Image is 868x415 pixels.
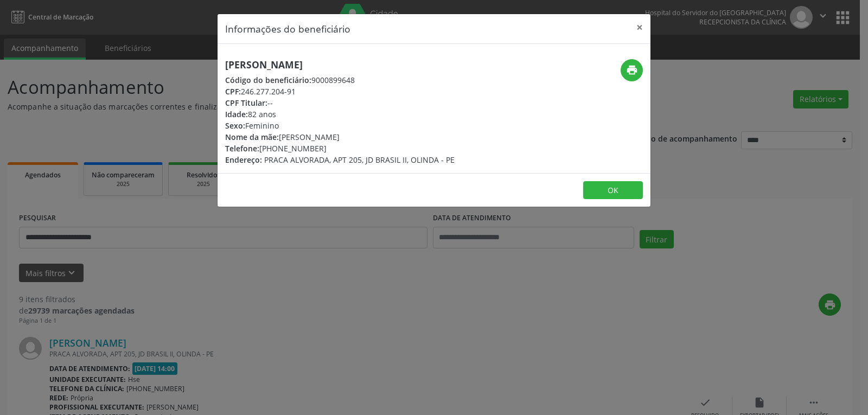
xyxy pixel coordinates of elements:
span: Idade: [225,109,248,119]
div: -- [225,97,455,108]
span: Endereço: [225,155,262,165]
button: OK [583,181,643,200]
span: CPF: [225,86,241,97]
div: 9000899648 [225,74,455,86]
span: Sexo: [225,120,245,131]
h5: [PERSON_NAME] [225,59,455,71]
span: Telefone: [225,143,259,154]
i: print [626,64,638,76]
div: [PERSON_NAME] [225,131,455,143]
button: print [621,59,643,81]
div: 82 anos [225,108,455,120]
div: Feminino [225,120,455,131]
span: PRACA ALVORADA, APT 205, JD BRASIL II, OLINDA - PE [264,155,455,165]
span: CPF Titular: [225,98,267,108]
span: Código do beneficiário: [225,75,311,85]
div: 246.277.204-91 [225,86,455,97]
span: Nome da mãe: [225,132,279,142]
div: [PHONE_NUMBER] [225,143,455,154]
button: Close [629,14,650,41]
h5: Informações do beneficiário [225,22,350,36]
